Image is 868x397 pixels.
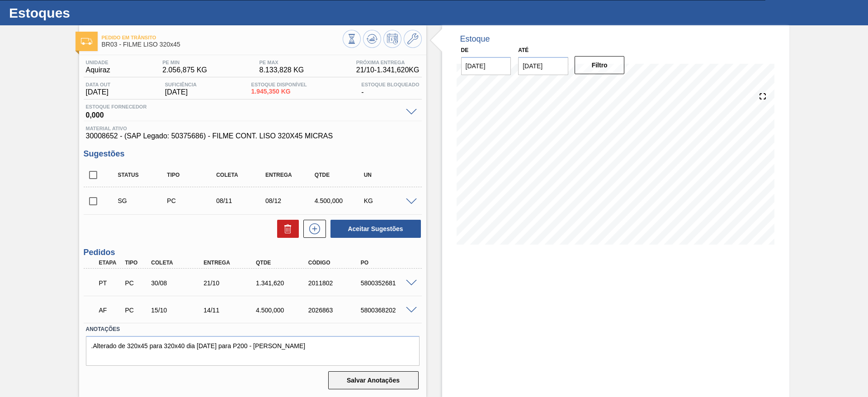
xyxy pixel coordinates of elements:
[251,82,307,87] span: Estoque Disponível
[359,307,417,314] div: 5800368202
[461,47,469,53] label: De
[97,273,124,293] div: Pedido em Trânsito
[361,82,419,87] span: Estoque Bloqueado
[97,300,124,320] div: Aguardando Faturamento
[362,197,416,204] div: KG
[254,279,312,287] div: 1.341,620
[254,260,312,266] div: Qtde
[102,35,343,40] span: Pedido em Trânsito
[149,307,208,314] div: 15/10/2025
[306,260,365,266] div: Código
[116,172,170,178] div: Status
[383,30,401,48] button: Programar Estoque
[259,66,304,74] span: 8.133,828 KG
[404,30,422,48] button: Ir ao Master Data / Geral
[149,260,208,266] div: Coleta
[86,82,111,87] span: Data out
[359,82,421,96] div: -
[165,82,197,87] span: Suficiência
[214,197,269,204] div: 08/11/2025
[259,60,304,65] span: PE MAX
[201,307,260,314] div: 14/11/2025
[201,279,260,287] div: 21/10/2025
[123,307,150,314] div: Pedido de Compra
[251,88,307,95] span: 1.945,350 KG
[328,371,419,389] button: Salvar Anotações
[363,30,381,48] button: Atualizar Gráfico
[356,66,420,74] span: 21/10 - 1.341,620 KG
[359,279,417,287] div: 5800352681
[102,41,343,48] span: BR03 - FILME LISO 320x45
[263,197,318,204] div: 08/12/2025
[330,220,421,238] button: Aceitar Sugestões
[99,279,122,287] p: PT
[86,60,110,65] span: Unidade
[343,30,361,48] button: Visão Geral dos Estoques
[461,57,511,75] input: dd/mm/yyyy
[84,149,422,159] h3: Sugestões
[214,172,269,178] div: Coleta
[306,279,365,287] div: 2011802
[86,66,110,74] span: Aquiraz
[312,172,367,178] div: Qtde
[254,307,312,314] div: 4.500,000
[81,38,92,45] img: Ícone
[312,197,367,204] div: 4.500,000
[116,197,170,204] div: Sugestão Criada
[306,307,365,314] div: 2026863
[518,57,568,75] input: dd/mm/yyyy
[165,88,197,96] span: [DATE]
[575,56,625,74] button: Filtro
[86,104,401,109] span: Estoque Fornecedor
[273,220,299,238] div: Excluir Sugestões
[123,279,150,287] div: Pedido de Compra
[149,279,208,287] div: 30/08/2025
[326,219,422,239] div: Aceitar Sugestões
[356,60,420,65] span: Próxima Entrega
[123,260,150,266] div: Tipo
[86,88,111,96] span: [DATE]
[165,197,219,204] div: Pedido de Compra
[263,172,318,178] div: Entrega
[97,260,124,266] div: Etapa
[86,132,420,140] span: 30008652 - (SAP Legado: 50375686) - FILME CONT. LISO 320X45 MICRAS
[162,60,207,65] span: PE MIN
[460,34,490,44] div: Estoque
[201,260,260,266] div: Entrega
[86,109,401,118] span: 0,000
[165,172,219,178] div: Tipo
[84,248,422,257] h3: Pedidos
[86,323,420,336] label: Anotações
[518,47,528,53] label: Até
[86,336,420,366] textarea: .Alterado de 320x45 para 320x40 dia [DATE] para P200 - [PERSON_NAME]
[362,172,416,178] div: UN
[162,66,207,74] span: 2.056,875 KG
[299,220,326,238] div: Nova sugestão
[86,126,420,131] span: Material ativo
[359,260,417,266] div: PO
[99,307,122,314] p: AF
[9,8,170,18] h1: Estoques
